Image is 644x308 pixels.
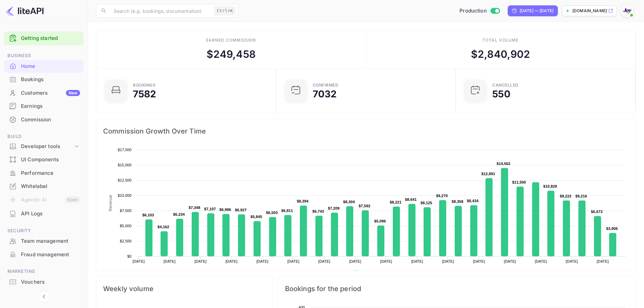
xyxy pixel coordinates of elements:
[390,200,402,204] text: $8,221
[21,76,80,84] div: Bookings
[5,5,44,16] img: LiteAPI logo
[173,212,185,216] text: $6,234
[108,195,113,211] text: Revenue
[4,73,84,86] div: Bookings
[591,210,603,214] text: $6,673
[194,259,207,263] text: [DATE]
[266,211,278,215] text: $6,503
[380,259,392,263] text: [DATE]
[4,207,84,220] a: API Logs
[158,225,169,229] text: $4,162
[4,276,84,289] div: Vouchers
[235,208,247,212] text: $6,927
[520,8,553,14] div: [DATE] — [DATE]
[127,254,132,258] text: $0
[21,89,80,97] div: Customers
[622,5,633,16] img: With Joy
[204,207,216,211] text: $7,107
[120,209,132,213] text: $7,500
[4,31,84,45] div: Getting started
[566,259,578,263] text: [DATE]
[4,248,84,261] div: Fraud management
[21,156,80,164] div: UI Components
[118,193,132,197] text: $10,000
[349,259,361,263] text: [DATE]
[467,199,479,203] text: $8,434
[21,237,80,245] div: Team management
[4,235,84,247] a: Team management
[21,143,73,150] div: Developer tools
[256,259,268,263] text: [DATE]
[297,199,309,203] text: $8,394
[164,259,176,263] text: [DATE]
[508,5,558,16] div: Click to change the date range period
[118,178,132,182] text: $12,500
[120,239,132,243] text: $2,500
[512,180,526,184] text: $11,500
[343,200,355,204] text: $8,304
[4,167,84,180] div: Performance
[504,259,516,263] text: [DATE]
[66,90,80,96] div: New
[4,113,84,126] div: Commission
[405,197,417,202] text: $8,641
[21,183,80,190] div: Whitelabel
[471,47,530,62] div: $ 2,840,902
[497,162,510,166] text: $14,562
[21,169,80,177] div: Performance
[4,113,84,126] a: Commission
[575,194,587,198] text: $9,216
[110,4,212,18] input: Search (e.g. bookings, documentation)
[4,60,84,72] a: Home
[120,224,132,228] text: $5,000
[359,204,371,208] text: $7,592
[251,215,262,219] text: $5,845
[21,102,80,110] div: Earnings
[421,201,432,205] text: $8,125
[118,163,132,167] text: $15,000
[189,206,200,210] text: $7,348
[4,133,84,140] span: Build
[442,259,454,263] text: [DATE]
[560,194,572,198] text: $9,222
[481,172,495,176] text: $12,891
[4,87,84,99] a: CustomersNew
[4,141,84,152] div: Developer tools
[436,194,448,198] text: $9,270
[459,7,487,15] span: Production
[118,148,132,152] text: $17,500
[21,278,80,286] div: Vouchers
[206,37,256,43] div: Earned commission
[133,83,156,87] div: Bookings
[21,210,80,218] div: API Logs
[287,259,300,263] text: [DATE]
[4,167,84,179] a: Performance
[4,268,84,275] span: Marketing
[4,52,84,60] span: Business
[4,180,84,192] a: Whitelabel
[103,283,265,294] span: Weekly volume
[133,259,145,263] text: [DATE]
[492,89,510,99] div: 550
[4,153,84,166] a: UI Components
[103,126,629,137] span: Commission Growth Over Time
[361,270,378,275] text: Revenue
[543,184,557,188] text: $10,829
[452,199,463,204] text: $8,358
[328,206,340,210] text: $7,209
[374,219,386,223] text: $5,096
[4,180,84,193] div: Whitelabel
[318,259,330,263] text: [DATE]
[219,208,231,212] text: $6,996
[4,248,84,261] a: Fraud management
[285,283,629,294] span: Bookings for the period
[535,259,547,263] text: [DATE]
[4,207,84,220] div: API Logs
[4,235,84,248] div: Team management
[4,60,84,73] div: Home
[281,209,293,213] text: $6,811
[572,8,607,14] p: [DOMAIN_NAME]
[4,87,84,100] div: CustomersNew
[21,251,80,259] div: Fraud management
[312,209,324,213] text: $6,743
